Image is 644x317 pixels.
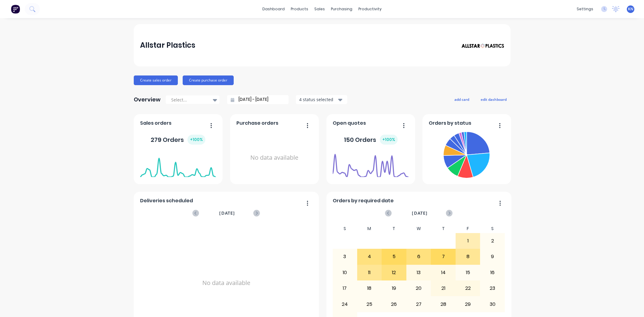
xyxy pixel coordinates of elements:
[11,5,20,14] img: Factory
[259,5,288,14] a: dashboard
[333,197,394,204] span: Orders by required date
[431,265,455,280] div: 14
[382,265,406,280] div: 12
[236,120,278,127] span: Purchase orders
[236,129,312,186] div: No data available
[480,296,505,312] div: 30
[407,249,431,264] div: 6
[450,95,473,103] button: add card
[219,210,235,216] span: [DATE]
[412,210,428,216] span: [DATE]
[480,249,505,264] div: 9
[333,265,357,280] div: 10
[357,296,382,312] div: 25
[480,265,505,280] div: 16
[332,224,357,233] div: S
[480,224,505,233] div: S
[296,95,347,104] button: 4 status selected
[431,249,455,264] div: 7
[431,281,455,296] div: 21
[407,265,431,280] div: 13
[628,6,633,12] span: KN
[357,265,382,280] div: 11
[382,281,406,296] div: 19
[140,120,171,127] span: Sales orders
[151,135,205,145] div: 279 Orders
[456,281,480,296] div: 22
[187,135,205,145] div: + 100 %
[456,224,480,233] div: F
[462,43,504,48] img: Allstar Plastics
[183,75,234,85] button: Create purchase order
[456,233,480,248] div: 1
[299,96,337,103] div: 4 status selected
[355,5,385,14] div: productivity
[382,224,406,233] div: T
[333,249,357,264] div: 3
[333,120,366,127] span: Open quotes
[407,296,431,312] div: 27
[407,281,431,296] div: 20
[357,281,382,296] div: 18
[382,296,406,312] div: 26
[429,120,471,127] span: Orders by status
[456,249,480,264] div: 8
[574,5,596,14] div: settings
[140,197,193,204] span: Deliveries scheduled
[406,224,431,233] div: W
[480,281,505,296] div: 23
[328,5,355,14] div: purchasing
[456,265,480,280] div: 15
[431,296,455,312] div: 28
[431,224,456,233] div: T
[140,39,195,51] div: Allstar Plastics
[333,281,357,296] div: 17
[311,5,328,14] div: sales
[333,296,357,312] div: 24
[480,233,505,248] div: 2
[357,249,382,264] div: 4
[357,224,382,233] div: M
[456,296,480,312] div: 29
[382,249,406,264] div: 5
[134,94,161,106] div: Overview
[380,135,398,145] div: + 100 %
[477,95,511,103] button: edit dashboard
[288,5,311,14] div: products
[134,75,178,85] button: Create sales order
[344,135,398,145] div: 150 Orders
